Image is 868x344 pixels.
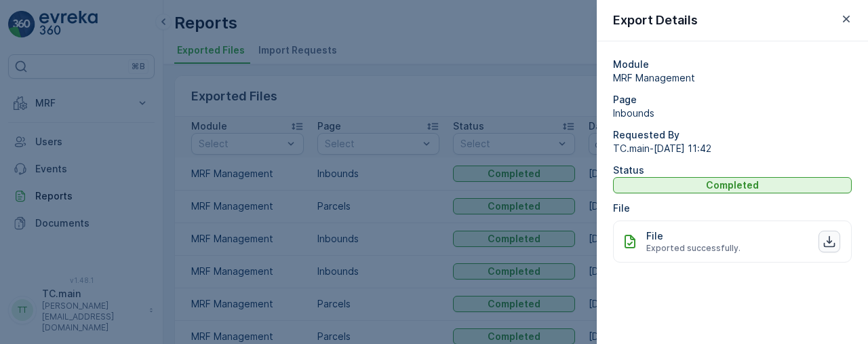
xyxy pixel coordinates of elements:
[613,11,698,30] p: Export Details
[613,107,852,120] span: Inbounds
[613,177,852,193] button: Completed
[646,229,663,243] p: File
[613,128,852,142] p: Requested By
[613,93,852,107] p: Page
[613,58,852,71] p: Module
[613,164,852,177] p: Status
[613,71,852,85] span: MRF Management
[613,142,852,155] span: TC.main - [DATE] 11:42
[646,243,741,254] span: Exported successfully.
[613,202,852,215] p: File
[706,178,759,192] p: Completed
